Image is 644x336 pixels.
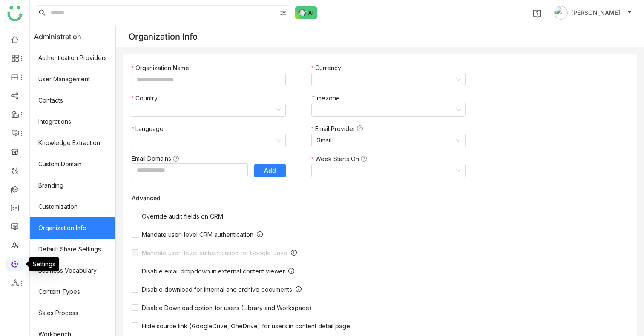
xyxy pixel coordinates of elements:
div: Advanced [132,194,474,202]
img: logo [7,6,23,21]
a: Business Vocabulary [30,260,115,281]
a: User Management [30,68,115,90]
label: Currency [311,63,345,73]
div: Organization Info [129,31,198,42]
a: Default Share Settings [30,239,115,260]
div: Settings [29,257,59,271]
a: Custom Domain [30,154,115,175]
a: Authentication Providers [30,47,115,68]
span: Mandate user-level CRM authentication [138,231,257,238]
span: Disable download for internal and archive documents [138,286,296,293]
a: Knowledge Extraction [30,132,115,154]
span: Disable Download option for users (Library and Workspace) [138,304,315,311]
span: Disable email dropdown in external content viewer [138,268,288,275]
span: Override audit fields on CRM [138,213,227,220]
nz-select-item: Gmail [316,134,460,147]
a: Organization Info [30,217,115,239]
span: [PERSON_NAME] [571,8,620,17]
label: Email Domains [132,154,183,163]
label: Timezone [311,94,344,103]
button: Add [254,164,286,177]
label: Organization Name [132,63,193,73]
label: Week Starts On [311,154,371,164]
label: Country [132,94,162,103]
a: Branding [30,175,115,196]
a: Content Types [30,281,115,302]
img: avatar [554,6,568,20]
span: Administration [34,26,81,47]
img: help.svg [533,9,541,18]
span: Mandate user-level authentication for Google Drive [138,249,291,256]
a: Sales Process [30,302,115,324]
a: Integrations [30,111,115,132]
span: Hide source link (GoogleDrive, OneDrive) for users in content detail page [138,322,354,330]
label: Language [132,124,168,134]
button: [PERSON_NAME] [552,6,634,20]
img: search-type.svg [280,10,287,17]
label: Email Provider [311,124,367,134]
img: ask-buddy-normal.svg [295,6,318,19]
a: Customization [30,196,115,217]
span: Add [264,166,276,175]
a: Contacts [30,90,115,111]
